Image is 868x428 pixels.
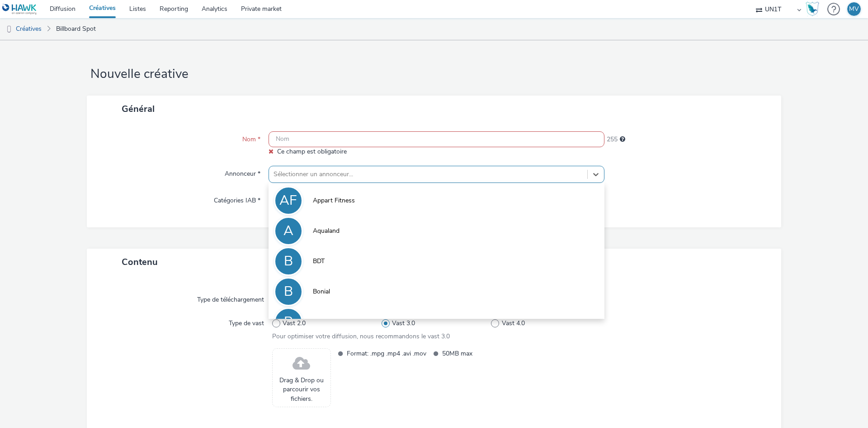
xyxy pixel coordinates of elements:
[313,257,325,266] span: BDT
[2,4,37,15] img: undefined Logo
[122,103,155,115] span: Général
[392,319,415,328] span: Vast 3.0
[313,196,355,205] span: Appart Fitness
[284,309,293,335] div: B
[284,249,293,274] div: B
[269,131,604,147] input: Nom
[122,256,158,268] span: Contenu
[849,2,859,16] div: MV
[347,348,426,359] span: Format: .mpg .mp4 .avi .mov
[607,135,618,144] span: 255
[52,18,100,40] a: Billboard Spot
[225,315,268,328] label: Type de vast
[313,287,330,296] span: Bonial
[5,25,14,34] img: dooh
[221,166,264,178] label: Annonceur *
[277,376,326,404] span: Drag & Drop ou parcourir vos fichiers.
[283,218,293,244] div: A
[272,332,450,341] span: Pour optimiser votre diffusion, nous recommandons le vast 3.0
[283,319,306,328] span: Vast 2.0
[284,279,293,304] div: B
[210,192,264,205] label: Catégories IAB *
[277,147,347,156] span: Ce champ est obligatoire
[502,319,525,328] span: Vast 4.0
[442,348,522,359] span: 50MB max
[279,188,297,213] div: AF
[87,66,781,83] h1: Nouvelle créative
[313,226,340,236] span: Aqualand
[806,2,819,16] img: Hawk Academy
[313,317,340,327] span: Bpifrance
[239,131,264,144] label: Nom *
[620,135,625,144] div: 255 caractères maximum
[806,2,823,16] a: Hawk Academy
[193,292,268,304] label: Type de téléchargement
